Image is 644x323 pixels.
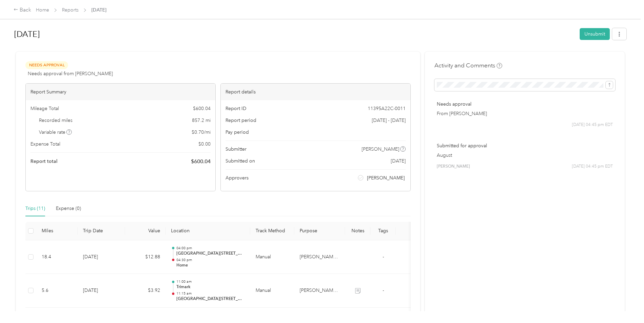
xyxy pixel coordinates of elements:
span: Pay period [226,129,249,136]
span: [DATE] 04:45 pm EDT [572,164,613,170]
span: Approvers [226,174,249,181]
td: Manual [250,274,294,308]
span: [DATE] [91,6,106,14]
div: Expense (0) [56,205,81,212]
td: [DATE] [78,240,125,274]
span: [DATE] [391,157,406,165]
div: Report Summary [26,84,215,100]
span: $ 600.04 [191,157,211,166]
span: [PERSON_NAME] [367,174,405,181]
p: Home [176,262,245,268]
p: [GEOGRAPHIC_DATA][STREET_ADDRESS][GEOGRAPHIC_DATA] [176,296,245,302]
a: Home [36,7,49,13]
span: Mileage Total [30,105,59,112]
span: - [383,287,384,293]
th: Track Method [250,222,294,240]
td: Manual [250,240,294,274]
button: Unsubmit [580,28,610,40]
p: From [PERSON_NAME] [437,110,613,117]
span: $ 0.70 / mi [192,129,211,136]
p: [GEOGRAPHIC_DATA][STREET_ADDRESS][GEOGRAPHIC_DATA] [176,251,245,257]
span: Needs approval from [PERSON_NAME] [28,70,113,77]
span: Report ID [226,105,246,112]
span: Expense Total [30,141,60,148]
span: [PERSON_NAME] [362,146,399,153]
th: Notes [345,222,370,240]
th: Miles [36,222,78,240]
p: August [437,152,613,159]
td: [DATE] [78,274,125,308]
a: Reports [62,7,79,13]
div: Report details [221,84,410,100]
td: 5.6 [36,274,78,308]
span: $ 600.04 [193,105,211,112]
th: Purpose [294,222,345,240]
span: Needs Approval [25,61,68,69]
p: 11:15 am [176,291,245,296]
span: [PERSON_NAME] [437,164,470,170]
iframe: Everlance-gr Chat Button Frame [606,285,644,323]
th: Trip Date [78,222,125,240]
span: - [383,254,384,260]
th: Tags [370,222,396,240]
p: Needs approval [437,101,613,108]
span: Submitter [226,146,246,153]
span: Report total [30,158,58,165]
h4: Activity and Comments [434,61,502,70]
span: Report period [226,117,256,124]
div: Back [14,6,31,14]
p: Submitted for approval [437,142,613,149]
p: 04:00 pm [176,246,245,251]
p: Trimark [176,284,245,290]
span: [DATE] 04:45 pm EDT [572,122,613,128]
p: 11:00 am [176,279,245,284]
td: GABRIEL GROUP LLC [294,240,345,274]
div: Trips (11) [25,205,45,212]
span: Recorded miles [39,117,72,124]
td: $12.88 [125,240,166,274]
p: 04:30 pm [176,258,245,262]
td: $3.92 [125,274,166,308]
td: GABRIEL GROUP LLC [294,274,345,308]
span: $ 0.00 [198,141,211,148]
span: Submitted on [226,157,255,165]
th: Value [125,222,166,240]
span: 11395A22C-0011 [368,105,406,112]
td: 18.4 [36,240,78,274]
span: [DATE] - [DATE] [372,117,406,124]
th: Location [166,222,250,240]
span: 857.2 mi [192,117,211,124]
span: Variable rate [39,129,72,136]
h1: Aug 2025 [14,26,575,42]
